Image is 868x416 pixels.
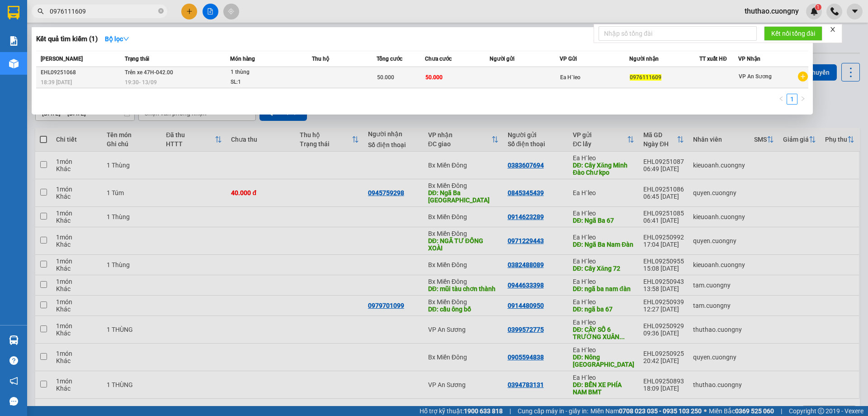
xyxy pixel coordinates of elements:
[377,56,402,62] span: Tổng cước
[787,94,797,104] a: 1
[776,94,787,105] li: Previous Page
[9,397,18,406] span: message
[123,36,129,42] span: down
[36,34,98,44] h3: Kết quả tìm kiếm ( 1 )
[230,56,255,62] span: Món hàng
[9,377,18,385] span: notification
[125,69,173,76] span: Trên xe 47H-042.00
[9,335,19,345] img: warehouse-icon
[630,74,661,81] span: 0976111609
[599,26,757,41] input: Nhập số tổng đài
[98,32,137,46] button: Bộ lọcdown
[560,74,580,81] span: Ea H`leo
[560,56,577,62] span: VP Gửi
[797,94,808,105] li: Next Page
[798,72,808,81] span: plus-circle
[699,56,727,62] span: TT xuất HĐ
[776,94,787,105] button: left
[158,7,164,16] span: close-circle
[739,73,772,80] span: VP An Sương
[9,36,19,46] img: solution-icon
[830,26,836,33] span: close
[41,56,83,62] span: [PERSON_NAME]
[800,96,806,101] span: right
[312,56,329,62] span: Thu hộ
[9,356,18,365] span: question-circle
[158,8,164,14] span: close-circle
[629,56,659,62] span: Người nhận
[771,29,815,38] span: Kết nối tổng đài
[425,56,452,62] span: Chưa cước
[125,56,149,62] span: Trạng thái
[787,94,797,105] li: 1
[764,26,822,41] button: Kết nối tổng đài
[738,56,760,62] span: VP Nhận
[231,67,298,77] div: 1 thùng
[105,35,129,43] strong: Bộ lọc
[50,6,156,16] input: Tìm tên, số ĐT hoặc mã đơn
[41,79,72,86] span: 18:39 [DATE]
[231,77,298,87] div: SL: 1
[797,94,808,105] button: right
[9,59,19,68] img: warehouse-icon
[377,74,394,81] span: 50.000
[8,6,19,19] img: logo-vxr
[778,96,784,101] span: left
[490,56,514,62] span: Người gửi
[38,8,44,14] span: search
[125,79,157,86] span: 19:30 - 13/09
[41,68,122,77] div: EHL09251068
[425,74,443,81] span: 50.000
